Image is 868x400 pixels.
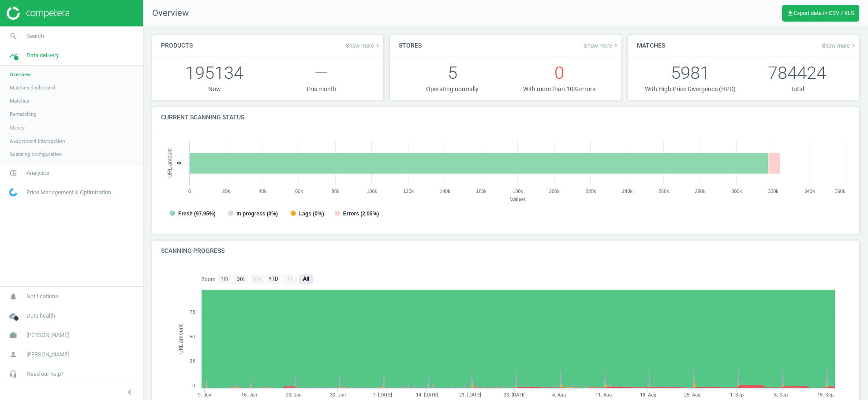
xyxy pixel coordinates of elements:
i: headset_mic [5,366,22,382]
span: Overview [10,71,31,78]
tspan: In progress (0%) [236,211,278,217]
h4: Products [152,35,202,56]
text: 60k [295,189,303,194]
text: 240k [622,189,632,194]
p: Operating normally [399,85,505,93]
span: Rematching [10,111,37,118]
a: Show morekeyboard_arrow_right [584,42,619,49]
i: pie_chart_outlined [5,165,22,181]
tspan: 30. Jun [330,392,346,398]
img: ajHJNr6hYgQAAAAASUVORK5CYII= [7,7,69,20]
span: Need our help? [26,370,64,378]
span: Matches dashboard [10,84,55,91]
tspan: 14. [DATE] [415,392,438,398]
span: Show more [822,42,857,49]
span: Data delivery [26,52,59,59]
text: 25 [190,358,195,364]
span: — [314,63,328,83]
p: 5 [399,61,505,85]
text: 120k [403,189,414,194]
i: get_app [787,10,794,17]
i: search [5,28,22,44]
i: keyboard_arrow_right [850,42,857,49]
p: With more than 10% errors [506,85,613,93]
text: All [303,276,309,282]
i: work [5,327,22,344]
tspan: Values [510,196,526,202]
span: Show more [584,42,619,49]
tspan: 21. [DATE] [459,392,481,398]
span: Overview [143,7,189,19]
text: Zoom [202,276,216,282]
h4: Stores [390,35,430,56]
text: 200k [549,189,560,194]
tspan: 18. Aug [640,392,656,398]
tspan: Fresh (97.95%) [178,211,216,217]
text: 75 [190,309,195,315]
tspan: 1. Sep [730,392,744,398]
h4: Matches [628,35,674,56]
p: Total [744,85,850,93]
span: Analytics [26,169,49,177]
tspan: 9. Jun [198,392,211,398]
span: Assortment intersection [10,137,65,144]
text: 0 [188,189,191,194]
text: 20k [222,189,230,194]
span: Notifications [26,293,58,300]
text: 340k [804,189,815,194]
p: 0 [506,61,613,85]
text: 0 [176,161,183,164]
i: notifications [5,288,22,305]
tspan: 4. Aug [552,392,566,398]
text: 320k [768,189,778,194]
tspan: URL amount [167,148,173,178]
p: 784424 [744,61,850,85]
span: Matches [10,97,29,104]
text: 220k [585,189,596,194]
tspan: 23. Jun [285,392,301,398]
tspan: 7. [DATE] [373,392,392,398]
tspan: URL amount [177,324,183,354]
i: timeline [5,47,22,64]
i: chevron_left [124,387,135,397]
span: Data health [26,312,55,320]
tspan: 11. Aug [595,392,612,398]
button: get_appExport data in CSV / XLS [782,5,859,22]
text: 50 [190,334,195,340]
text: YTD [269,276,278,282]
p: 195134 [161,61,268,85]
tspan: Lags (0%) [299,211,324,217]
i: person [5,346,22,363]
tspan: Errors (2.05%) [343,211,379,217]
text: 0 [192,383,195,389]
text: 1y [287,276,293,282]
span: Show more [346,42,381,49]
tspan: 15. Sep [817,392,834,398]
text: 280k [695,189,705,194]
tspan: 25. Aug [684,392,700,398]
span: Stores [10,124,25,131]
span: Export data in CSV / XLS [787,10,854,17]
p: With High Price Divergence (HPD) [637,85,744,93]
tspan: 28. [DATE] [504,392,526,398]
p: 5981 [637,61,744,85]
text: 40k [258,189,266,194]
span: Price Management & Optimization [26,189,111,196]
text: 140k [440,189,450,194]
text: 260k [658,189,669,194]
text: 6m [253,276,261,282]
a: Show morekeyboard_arrow_right [822,42,857,49]
span: [PERSON_NAME] [26,351,69,359]
tspan: 16. Jun [241,392,257,398]
text: 300k [731,189,742,194]
h4: Scanning progress [152,241,233,261]
i: cloud_done [5,307,22,324]
i: keyboard_arrow_right [374,42,381,49]
i: keyboard_arrow_right [612,42,619,49]
text: 160k [476,189,486,194]
text: 100k [367,189,377,194]
span: [PERSON_NAME] [26,331,69,339]
text: 80k [332,189,340,194]
button: chevron_left [119,386,141,398]
tspan: 8. Sep [774,392,788,398]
